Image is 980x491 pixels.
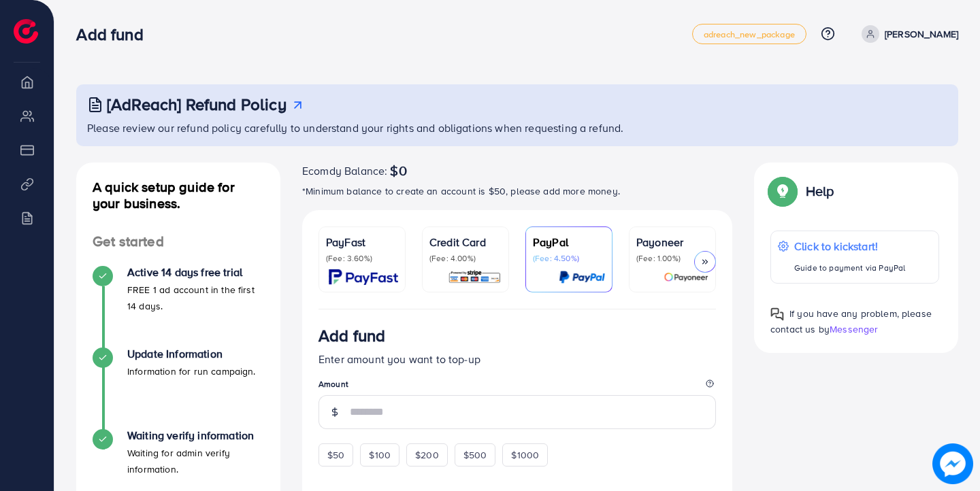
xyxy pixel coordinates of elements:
span: adreach_new_package [704,30,795,39]
p: Waiting for admin verify information. [127,445,264,477]
span: $0 [390,163,406,179]
img: image [932,443,973,484]
p: Payoneer [636,234,708,250]
p: *Minimum balance to create an account is $50, please add more money. [302,183,732,199]
img: card [559,269,605,285]
img: Popup guide [770,179,795,203]
p: Guide to payment via PayPal [794,260,905,276]
span: $50 [327,448,344,462]
span: $1000 [511,448,539,462]
h4: Update Information [127,348,256,360]
p: Please review our refund policy carefully to understand your rights and obligations when requesti... [87,120,950,136]
h4: Active 14 days free trial [127,266,264,279]
h3: Add fund [318,326,385,345]
p: PayFast [326,234,398,250]
span: $200 [415,448,439,462]
p: Credit Card [429,234,502,250]
h3: [AdReach] Refund Policy [107,95,287,114]
p: (Fee: 3.60%) [326,253,398,264]
p: PayPal [533,234,605,250]
span: Messenger [830,322,878,336]
h3: Add fund [76,24,154,44]
p: Help [806,183,834,199]
span: $500 [463,448,487,462]
li: Active 14 days free trial [76,266,280,348]
img: Popup guide [770,307,784,321]
a: adreach_new_package [692,24,806,44]
p: Click to kickstart! [794,238,905,254]
h4: Waiting verify information [127,429,264,442]
span: If you have any problem, please contact us by [770,307,932,336]
h4: A quick setup guide for your business. [76,179,280,211]
p: (Fee: 4.50%) [533,253,605,264]
a: [PERSON_NAME] [856,25,958,43]
p: Information for run campaign. [127,363,256,379]
img: card [448,269,502,285]
p: Enter amount you want to top-up [318,351,716,367]
p: FREE 1 ad account in the first 14 days. [127,282,264,314]
img: card [664,269,708,285]
span: Ecomdy Balance: [302,163,387,179]
p: (Fee: 4.00%) [429,253,502,264]
p: [PERSON_NAME] [885,26,958,42]
h4: Get started [76,233,280,250]
img: logo [14,19,38,44]
span: $100 [369,448,391,462]
legend: Amount [318,378,716,395]
p: (Fee: 1.00%) [636,253,708,264]
li: Update Information [76,348,280,429]
img: card [329,269,398,285]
